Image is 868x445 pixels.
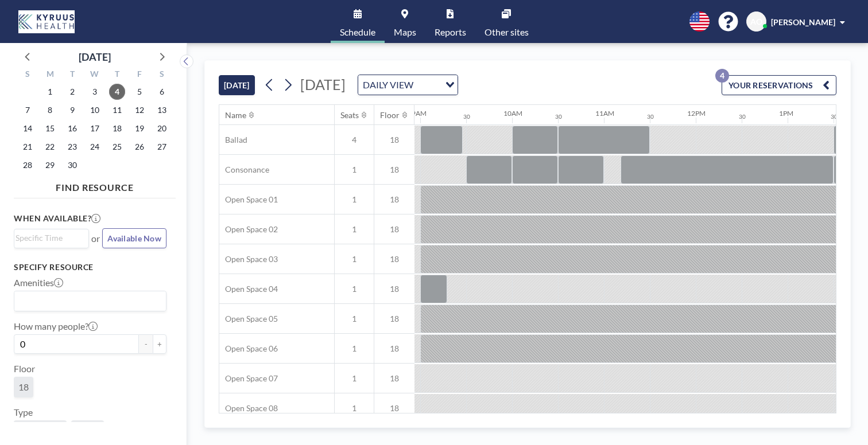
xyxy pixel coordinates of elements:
div: 30 [555,113,562,120]
input: Search for option [15,294,160,309]
span: DAILY VIEW [361,77,416,92]
h3: Specify resource [14,262,166,272]
span: 1 [335,343,374,354]
div: Seats [340,110,359,120]
div: Search for option [14,291,166,311]
div: 10AM [503,109,522,118]
span: Saturday, September 27, 2025 [154,139,170,155]
div: Floor [380,110,400,120]
span: Saturday, September 20, 2025 [154,120,170,136]
span: Monday, September 29, 2025 [42,157,58,173]
span: Schedule [340,28,375,37]
button: - [139,334,153,354]
span: 1 [335,373,374,384]
div: Search for option [358,75,458,95]
label: Floor [14,363,35,374]
div: 1PM [779,109,793,118]
span: Available Now [107,233,161,243]
span: 4 [335,135,374,145]
div: T [106,68,128,83]
button: + [153,334,166,354]
label: How many people? [14,321,98,332]
span: Tuesday, September 23, 2025 [64,139,80,155]
span: Sunday, September 7, 2025 [20,102,36,118]
span: Wednesday, September 3, 2025 [87,84,103,100]
span: Thursday, September 25, 2025 [109,139,125,155]
div: S [150,68,173,83]
span: Thursday, September 4, 2025 [109,84,125,100]
span: 1 [335,403,374,413]
span: Open Space 03 [219,254,278,264]
div: T [61,68,84,83]
span: 18 [374,165,414,175]
span: Other sites [485,28,529,37]
span: 18 [374,135,414,145]
div: 30 [831,113,838,120]
span: 1 [335,314,374,324]
span: 1 [335,224,374,235]
label: Type [14,407,33,418]
span: 18 [374,314,414,324]
span: Reports [435,28,466,37]
span: Wednesday, September 10, 2025 [87,102,103,118]
span: Monday, September 22, 2025 [42,139,58,155]
div: M [39,68,61,83]
div: Search for option [14,229,88,247]
span: Ballad [219,135,247,145]
span: Open Space 08 [219,403,278,413]
span: Wednesday, September 17, 2025 [87,120,103,136]
span: Friday, September 26, 2025 [131,139,148,155]
span: 18 [374,194,414,205]
div: 30 [647,113,654,120]
span: Tuesday, September 9, 2025 [64,102,80,118]
div: [DATE] [79,49,111,65]
span: Open Space 07 [219,373,278,384]
span: AO [750,17,762,27]
span: Sunday, September 21, 2025 [20,139,36,155]
span: Saturday, September 6, 2025 [154,84,170,100]
div: 9AM [412,109,427,118]
input: Search for option [15,232,82,244]
div: 30 [463,113,470,120]
label: Amenities [14,277,63,288]
span: Wednesday, September 24, 2025 [87,139,103,155]
span: [DATE] [300,76,346,93]
div: 30 [739,113,746,120]
span: 1 [335,194,374,205]
span: Monday, September 15, 2025 [42,120,58,136]
span: Maps [394,28,416,37]
button: Available Now [102,228,166,248]
span: Saturday, September 13, 2025 [154,102,170,118]
span: Thursday, September 18, 2025 [109,120,125,136]
div: 11AM [595,109,614,118]
span: 18 [374,373,414,384]
h4: FIND RESOURCE [14,177,176,193]
span: Tuesday, September 16, 2025 [64,120,80,136]
span: Tuesday, September 2, 2025 [64,84,80,100]
span: Open Space 04 [219,284,278,294]
div: F [128,68,150,83]
div: Name [225,110,246,120]
span: Open Space 06 [219,343,278,354]
span: 18 [374,254,414,264]
span: 1 [335,165,374,175]
div: W [84,68,106,83]
p: 4 [715,69,729,83]
span: Friday, September 5, 2025 [131,84,148,100]
span: Monday, September 8, 2025 [42,102,58,118]
span: 18 [374,343,414,354]
button: [DATE] [219,75,255,95]
div: 12PM [687,109,706,118]
span: 18 [374,224,414,235]
span: 1 [335,284,374,294]
span: Friday, September 12, 2025 [131,102,148,118]
span: 18 [374,284,414,294]
span: 18 [18,381,29,393]
input: Search for option [417,77,439,92]
span: Open Space 05 [219,314,278,324]
span: or [91,233,100,244]
button: YOUR RESERVATIONS4 [722,75,836,95]
span: Open Space 01 [219,194,278,205]
span: Sunday, September 14, 2025 [20,120,36,136]
span: Tuesday, September 30, 2025 [64,157,80,173]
